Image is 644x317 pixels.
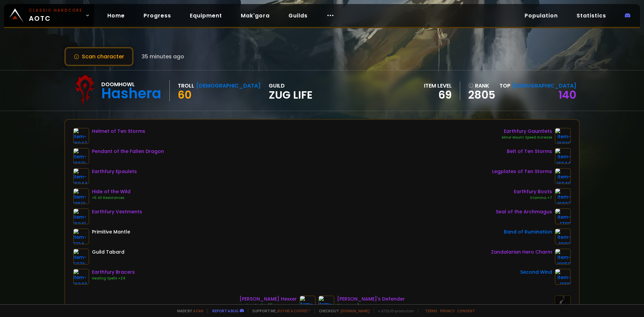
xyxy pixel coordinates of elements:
[92,208,142,215] div: Earthfury Vestments
[555,208,571,224] img: item-17110
[235,9,275,22] a: Mak'gora
[138,9,176,22] a: Progress
[504,228,552,235] div: Band of Rumination
[173,308,203,313] span: Made by
[318,296,334,312] img: item-17106
[555,188,571,204] img: item-16837
[555,128,571,144] img: item-16839
[424,90,452,100] div: 69
[492,168,552,175] div: Legplates of Ten Storms
[374,308,414,313] span: v. d752d5 - production
[315,308,370,313] span: Checkout
[555,249,571,265] img: item-19950
[502,128,552,135] div: Earthfury Gauntlets
[502,135,552,140] div: Minor Mount Speed Increase
[457,308,475,313] a: Consent
[514,188,552,195] div: Earthfury Boots
[555,148,571,164] img: item-16944
[73,228,89,245] img: item-6134
[468,90,495,100] a: 2805
[507,148,552,155] div: Belt of Ten Storms
[73,168,89,184] img: item-16844
[142,52,184,61] span: 35 minutes ago
[300,296,316,312] img: item-19890
[196,82,261,90] div: [DEMOGRAPHIC_DATA]
[269,82,313,100] div: guild
[555,228,571,245] img: item-18103
[248,308,311,313] span: Support me,
[283,9,313,22] a: Guilds
[499,82,576,90] div: Top
[73,269,89,285] img: item-16840
[102,9,130,22] a: Home
[555,269,571,285] img: item-11819
[101,89,161,99] div: Hashera
[340,308,370,313] a: [DOMAIN_NAME]
[424,82,452,90] div: item level
[4,4,94,27] a: Classic HardcoreAOTC
[101,80,161,89] div: Doomhowl
[92,269,135,276] div: Earthfury Bracers
[92,168,137,175] div: Earthfury Epaulets
[178,82,194,90] div: Troll
[92,148,164,155] div: Pendant of the Fallen Dragon
[520,269,552,276] div: Second Wind
[73,148,89,164] img: item-19371
[239,296,297,303] div: [PERSON_NAME] Hexxer
[64,47,133,66] button: Scan character
[269,90,313,100] span: Zug Life
[337,303,405,308] div: Stamina +7
[92,195,130,201] div: +5 All Resistances
[73,249,89,265] img: item-5976
[29,7,83,23] span: AOTC
[92,276,135,281] div: Healing Spells +24
[73,128,89,144] img: item-16947
[92,128,145,135] div: Helmet of Ten Storms
[178,87,192,102] span: 60
[571,9,611,22] a: Statistics
[496,208,552,215] div: Seal of the Archmagus
[92,188,130,195] div: Hide of the Wild
[491,249,552,256] div: Zandalarian Hero Charm
[558,87,576,102] a: 140
[519,9,563,22] a: Population
[92,249,124,256] div: Guild Tabard
[468,82,495,90] div: rank
[73,188,89,204] img: item-18510
[73,208,89,224] img: item-16841
[92,228,130,235] div: Primitive Mantle
[212,308,238,313] a: Report a bug
[184,9,227,22] a: Equipment
[425,308,437,313] a: Terms
[193,308,203,313] a: a fan
[277,308,311,313] a: Buy me a coffee
[514,195,552,201] div: Stamina +7
[555,168,571,184] img: item-16946
[239,303,297,308] div: Healing Spells +55
[512,82,576,90] span: [DEMOGRAPHIC_DATA]
[440,308,454,313] a: Privacy
[29,7,83,13] small: Classic Hardcore
[337,296,405,303] div: [PERSON_NAME]'s Defender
